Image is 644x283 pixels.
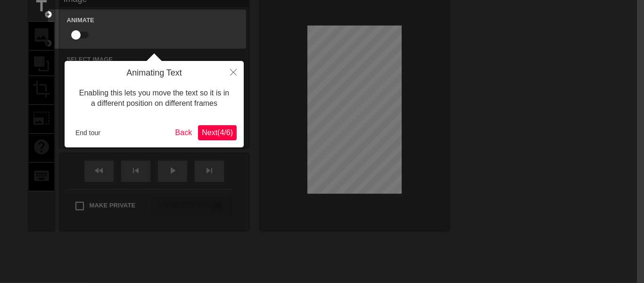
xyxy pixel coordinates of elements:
[202,129,233,137] span: Next ( 4 / 6 )
[172,125,196,140] button: Back
[223,61,244,83] button: Close
[72,126,104,140] button: End tour
[198,125,237,140] button: Next
[72,78,237,119] div: Enabling this lets you move the text so it is in a different position on different frames
[72,68,237,78] h4: Animating Text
